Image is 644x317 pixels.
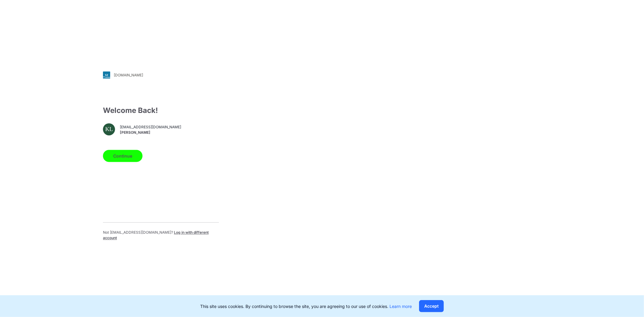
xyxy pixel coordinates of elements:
[114,73,143,77] div: [DOMAIN_NAME]
[103,72,110,79] img: svg+xml;base64,PHN2ZyB3aWR0aD0iMjgiIGhlaWdodD0iMjgiIHZpZXdCb3g9IjAgMCAyOCAyOCIgZmlsbD0ibm9uZSIgeG...
[103,123,115,136] div: KL
[120,130,181,135] span: [PERSON_NAME]
[103,230,219,241] p: Not [EMAIL_ADDRESS][DOMAIN_NAME] ?
[103,105,219,116] div: Welcome Back!
[120,124,181,130] span: [EMAIL_ADDRESS][DOMAIN_NAME]
[103,150,143,162] button: Continue
[200,303,412,309] p: This site uses cookies. By continuing to browse the site, you are agreeing to our use of cookies.
[389,304,412,309] a: Learn more
[103,72,219,79] a: [DOMAIN_NAME]
[553,15,629,26] img: browzwear-logo.73288ffb.svg
[419,300,444,312] button: Accept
